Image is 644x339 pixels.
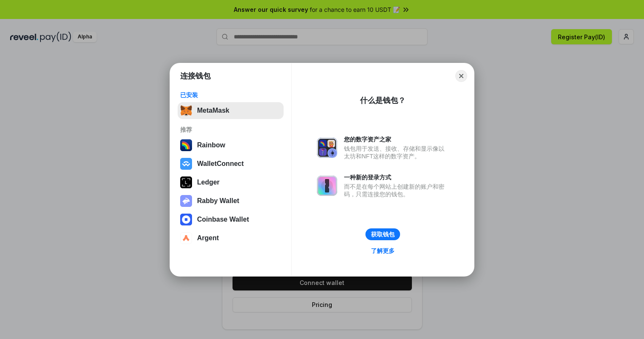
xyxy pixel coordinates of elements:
button: Rabby Wallet [178,193,284,209]
button: MetaMask [178,102,284,119]
div: 一种新的登录方式 [344,174,449,181]
button: Rainbow [178,137,284,154]
a: 了解更多 [366,245,400,256]
img: svg+xml,%3Csvg%20xmlns%3D%22http%3A%2F%2Fwww.w3.org%2F2000%2Fsvg%22%20fill%3D%22none%22%20viewBox... [317,176,337,196]
button: 获取钱包 [365,228,400,240]
img: svg+xml,%3Csvg%20width%3D%2228%22%20height%3D%2228%22%20viewBox%3D%220%200%2028%2028%22%20fill%3D... [180,214,192,225]
h1: 连接钱包 [180,71,211,81]
button: Close [455,70,467,82]
button: Ledger [178,174,284,191]
div: 了解更多 [371,247,395,255]
img: svg+xml,%3Csvg%20width%3D%22120%22%20height%3D%22120%22%20viewBox%3D%220%200%20120%20120%22%20fil... [180,139,192,151]
button: Coinbase Wallet [178,211,284,228]
div: 而不是在每个网站上创建新的账户和密码，只需连接您的钱包。 [344,183,449,198]
button: Argent [178,230,284,247]
div: MetaMask [197,107,229,114]
img: svg+xml,%3Csvg%20xmlns%3D%22http%3A%2F%2Fwww.w3.org%2F2000%2Fsvg%22%20width%3D%2228%22%20height%3... [180,176,192,188]
div: Argent [197,234,219,242]
div: 已安装 [180,91,281,99]
button: WalletConnect [178,155,284,172]
img: svg+xml,%3Csvg%20width%3D%2228%22%20height%3D%2228%22%20viewBox%3D%220%200%2028%2028%22%20fill%3D... [180,232,192,244]
div: 钱包用于发送、接收、存储和显示像以太坊和NFT这样的数字资产。 [344,145,449,160]
img: svg+xml,%3Csvg%20xmlns%3D%22http%3A%2F%2Fwww.w3.org%2F2000%2Fsvg%22%20fill%3D%22none%22%20viewBox... [180,195,192,207]
div: 推荐 [180,126,281,133]
div: WalletConnect [197,160,244,168]
img: svg+xml,%3Csvg%20xmlns%3D%22http%3A%2F%2Fwww.w3.org%2F2000%2Fsvg%22%20fill%3D%22none%22%20viewBox... [317,138,337,158]
div: Rabby Wallet [197,197,239,205]
div: 什么是钱包？ [360,95,406,106]
img: svg+xml,%3Csvg%20width%3D%2228%22%20height%3D%2228%22%20viewBox%3D%220%200%2028%2028%22%20fill%3D... [180,158,192,170]
div: 获取钱包 [371,231,395,238]
img: svg+xml,%3Csvg%20fill%3D%22none%22%20height%3D%2233%22%20viewBox%3D%220%200%2035%2033%22%20width%... [180,105,192,117]
div: Ledger [197,179,219,186]
div: Coinbase Wallet [197,216,249,223]
div: 您的数字资产之家 [344,136,449,143]
div: Rainbow [197,141,225,149]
